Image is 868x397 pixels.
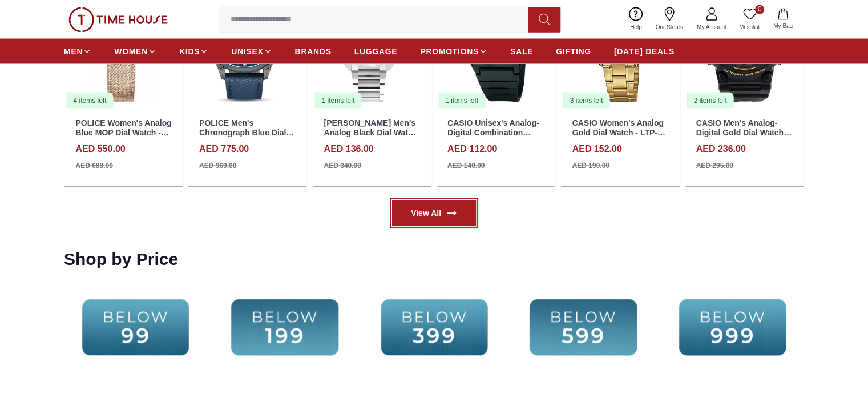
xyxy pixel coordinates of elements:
[511,281,655,374] img: ...
[733,5,766,34] a: 0Wishlist
[231,45,263,57] span: UNISEX
[687,92,734,108] div: 2 items left
[392,200,476,226] a: View All
[556,41,591,61] a: GIFTING
[64,45,83,57] span: MEN
[324,142,373,155] h4: AED 136.00
[200,160,237,170] div: AED 969.00
[200,118,294,146] a: POLICE Men's Chronograph Blue Dial Watch - PEWGC0054206
[572,142,621,155] h4: AED 152.00
[696,160,733,170] div: AED 295.00
[448,142,498,155] h4: AED 112.00
[324,118,417,146] a: [PERSON_NAME] Men's Analog Black Dial Watch - LC07839.350
[572,160,609,170] div: AED 190.00
[114,41,156,61] a: WOMEN
[64,281,207,374] img: ...
[314,92,361,108] div: 1 items left
[75,160,112,170] div: AED 688.00
[75,142,125,155] h4: AED 550.00
[563,92,609,108] div: 3 items left
[510,41,533,61] a: SALE
[179,41,208,61] a: KIDS
[510,45,533,57] span: SALE
[64,249,178,270] h2: Shop by Price
[179,45,200,57] span: KIDS
[696,142,746,155] h4: AED 236.00
[362,281,506,374] img: ...
[354,45,398,57] span: LUGGAGE
[766,6,800,33] button: My Bag
[448,160,485,170] div: AED 140.00
[75,118,171,146] a: POLICE Women's Analog Blue MOP Dial Watch - PEWLG0075901
[114,45,148,57] span: WOMEN
[625,23,647,31] span: Help
[661,281,804,374] img: ...
[755,5,764,14] span: 0
[231,41,272,61] a: UNISEX
[623,5,649,34] a: Help
[295,41,332,61] a: BRANDS
[439,92,486,108] div: 1 items left
[64,41,91,61] a: MEN
[769,22,797,30] span: My Bag
[651,23,688,31] span: Our Stores
[420,41,487,61] a: PROMOTIONS
[736,23,764,31] span: Wishlist
[66,92,113,108] div: 4 items left
[324,160,361,170] div: AED 340.00
[556,45,591,57] span: GIFTING
[649,5,690,34] a: Our Stores
[572,118,665,146] a: CASIO Women's Analog Gold Dial Watch - LTP-V001G-9B
[213,281,356,374] img: ...
[200,142,249,155] h4: AED 775.00
[295,45,332,57] span: BRANDS
[420,45,479,57] span: PROMOTIONS
[614,41,675,61] a: [DATE] DEALS
[354,41,398,61] a: LUGGAGE
[696,118,792,146] a: CASIO Men's Analog-Digital Gold Dial Watch - AEQ-110BW-9A
[448,118,540,155] a: CASIO Unisex's Analog-Digital Combination Black Dial Watch - AW-48HE-1A
[614,45,675,57] span: [DATE] DEALS
[692,23,731,31] span: My Account
[68,7,168,32] img: ...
